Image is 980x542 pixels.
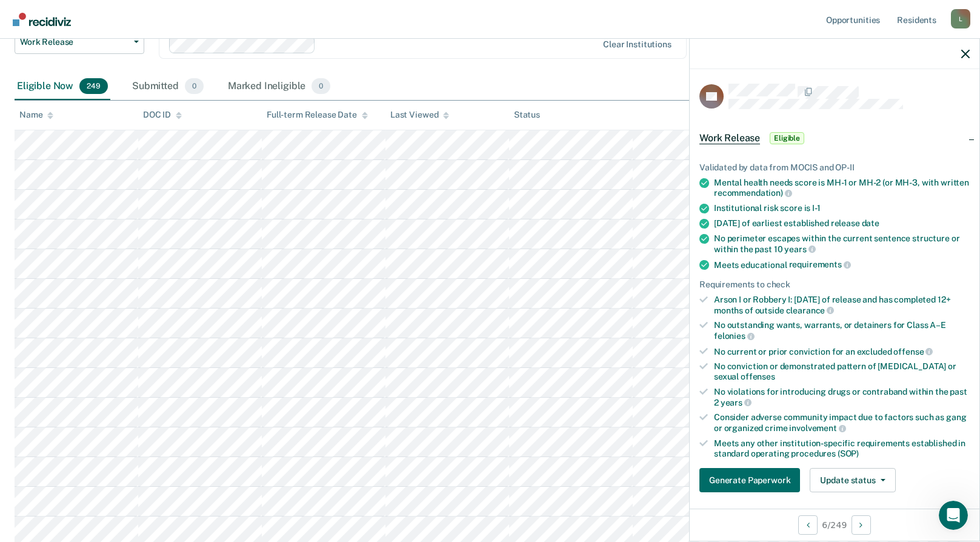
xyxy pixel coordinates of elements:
span: 0 [185,78,204,94]
button: Next Opportunity [852,515,871,535]
div: No violations for introducing drugs or contraband within the past 2 [714,387,970,407]
div: [DATE] of earliest established release [714,218,970,229]
div: DOC ID [143,110,182,120]
span: involvement [789,423,845,433]
img: Recidiviz [13,13,71,26]
div: Mental health needs score is MH-1 or MH-2 (or MH-3, with written [714,178,970,198]
button: Generate Paperwork [699,468,800,492]
span: clearance [786,306,835,315]
div: Eligible Now [15,73,110,100]
button: Profile dropdown button [951,9,970,28]
span: recommendation) [714,188,792,198]
div: Arson I or Robbery I: [DATE] of release and has completed 12+ months of outside [714,295,970,315]
div: Status [514,110,540,120]
span: I-1 [812,203,821,213]
div: Last Viewed [390,110,449,120]
div: Clear institutions [603,39,672,50]
div: No conviction or demonstrated pattern of [MEDICAL_DATA] or sexual [714,361,970,382]
span: felonies [714,331,755,341]
iframe: Intercom live chat [939,501,968,530]
button: Update status [810,468,895,492]
span: 0 [312,78,330,94]
span: Work Release [20,37,129,47]
span: offenses [741,372,775,381]
span: years [721,398,752,407]
span: years [784,244,815,254]
div: Name [19,110,53,120]
div: L [951,9,970,28]
div: Institutional risk score is [714,203,970,213]
span: offense [893,347,933,356]
span: date [862,218,879,228]
span: 249 [79,78,108,94]
div: 6 / 249 [690,509,979,541]
span: (SOP) [838,449,859,458]
div: No outstanding wants, warrants, or detainers for Class A–E [714,320,970,341]
div: Meets educational [714,259,970,270]
div: No current or prior conviction for an excluded [714,346,970,357]
div: Marked Ineligible [225,73,333,100]
div: No perimeter escapes within the current sentence structure or within the past 10 [714,233,970,254]
div: Full-term Release Date [267,110,368,120]
span: Eligible [770,132,804,144]
div: Requirements to check [699,279,970,290]
div: Meets any other institution-specific requirements established in standard operating procedures [714,438,970,459]
div: Consider adverse community impact due to factors such as gang or organized crime [714,412,970,433]
span: requirements [789,259,851,269]
div: Submitted [130,73,206,100]
div: Work ReleaseEligible [690,119,979,158]
div: Validated by data from MOCIS and OP-II [699,162,970,173]
button: Previous Opportunity [798,515,818,535]
span: Work Release [699,132,760,144]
